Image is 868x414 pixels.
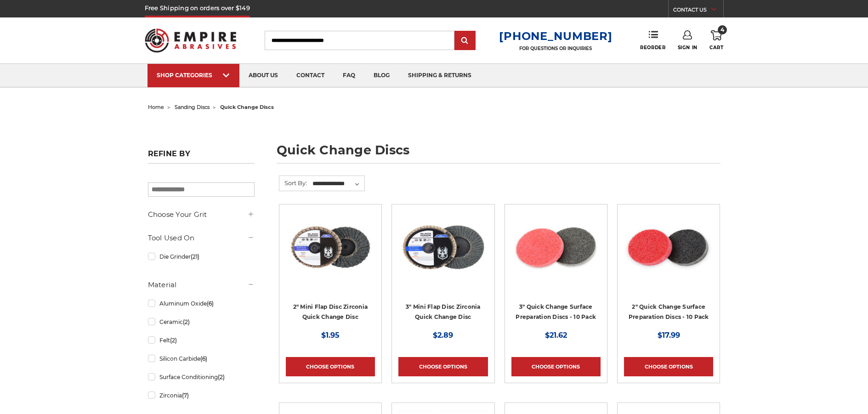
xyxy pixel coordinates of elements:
img: BHA 3" Quick Change 60 Grit Flap Disc for Fine Grinding and Finishing [398,211,488,284]
h1: quick change discs [277,144,720,164]
img: Black Hawk Abrasives 2-inch Zirconia Flap Disc with 60 Grit Zirconia for Smooth Finishing [286,211,375,284]
a: Surface Conditioning(2) [148,369,255,385]
span: (6) [207,300,214,307]
span: $21.62 [545,331,567,340]
span: $17.99 [658,331,680,340]
a: Choose Options [398,357,488,376]
a: Aluminum Oxide(6) [148,295,255,312]
a: shipping & returns [399,64,481,87]
h5: Tool Used On [148,233,255,244]
img: 3 inch surface preparation discs [511,211,601,284]
span: 4 [718,25,727,34]
span: Reorder [640,45,665,51]
a: Felt(2) [148,332,255,348]
a: sanding discs [175,104,210,110]
a: Reorder [640,30,665,50]
a: CONTACT US [673,5,723,17]
a: Choose Options [511,357,601,376]
span: (2) [183,318,190,325]
span: (6) [200,355,207,362]
span: (2) [218,374,225,380]
a: about us [239,64,287,87]
a: [PHONE_NUMBER] [499,29,612,43]
span: quick change discs [220,104,274,110]
a: Zirconia(7) [148,387,255,403]
a: 3 inch surface preparation discs [511,211,601,329]
span: (2) [170,337,177,344]
div: SHOP CATEGORIES [157,72,230,79]
a: 2 inch surface preparation discs [624,211,713,329]
h5: Choose Your Grit [148,209,255,220]
select: Sort By: [311,177,364,191]
span: (21) [191,253,199,260]
label: Sort By: [279,176,307,190]
a: contact [287,64,334,87]
h5: Material [148,279,255,290]
span: Sign In [678,45,698,51]
span: (7) [182,392,189,399]
a: faq [334,64,364,87]
a: Choose Options [286,357,375,376]
a: Silicon Carbide(6) [148,351,255,367]
a: 4 Cart [709,30,723,51]
a: Die Grinder(21) [148,249,255,265]
a: Black Hawk Abrasives 2-inch Zirconia Flap Disc with 60 Grit Zirconia for Smooth Finishing [286,211,375,329]
span: Cart [709,45,723,51]
p: FOR QUESTIONS OR INQUIRIES [499,45,612,51]
span: $1.95 [321,331,340,340]
a: home [148,104,164,110]
input: Submit [456,32,474,50]
span: $2.89 [433,331,453,340]
a: Ceramic(2) [148,314,255,330]
img: 2 inch surface preparation discs [624,211,713,284]
img: Empire Abrasives [145,23,237,58]
a: BHA 3" Quick Change 60 Grit Flap Disc for Fine Grinding and Finishing [398,211,488,329]
a: blog [364,64,399,87]
h5: Refine by [148,149,255,164]
a: Choose Options [624,357,713,376]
